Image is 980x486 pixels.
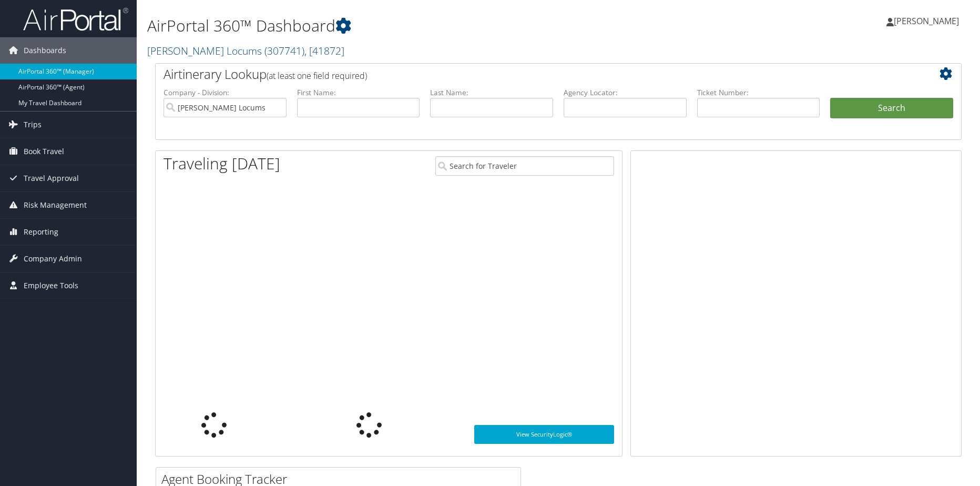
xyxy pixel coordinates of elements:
a: [PERSON_NAME] [886,5,969,37]
img: airportal-logo.png [23,7,128,32]
a: [PERSON_NAME] Locums [147,44,344,58]
span: [PERSON_NAME] [894,15,959,27]
span: Travel Approval [24,165,79,191]
h2: Airtinerary Lookup [164,65,886,83]
label: First Name: [297,87,420,98]
span: Trips [24,112,42,138]
span: Reporting [24,219,58,245]
span: Book Travel [24,138,64,165]
span: Dashboards [24,37,66,64]
span: Company Admin [24,246,82,272]
span: ( 307741 ) [264,44,304,58]
label: Ticket Number: [697,87,820,98]
button: Search [830,98,953,119]
span: , [ 41872 ] [304,44,344,58]
h1: AirPortal 360™ Dashboard [147,15,696,37]
span: (at least one field required) [267,70,367,82]
a: View SecurityLogic® [474,425,614,444]
label: Agency Locator: [564,87,687,98]
label: Company - Division: [164,87,287,98]
label: Last Name: [430,87,553,98]
h1: Traveling [DATE] [164,153,280,175]
span: Employee Tools [24,272,78,299]
input: Search for Traveler [435,156,614,176]
span: Risk Management [24,192,87,218]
